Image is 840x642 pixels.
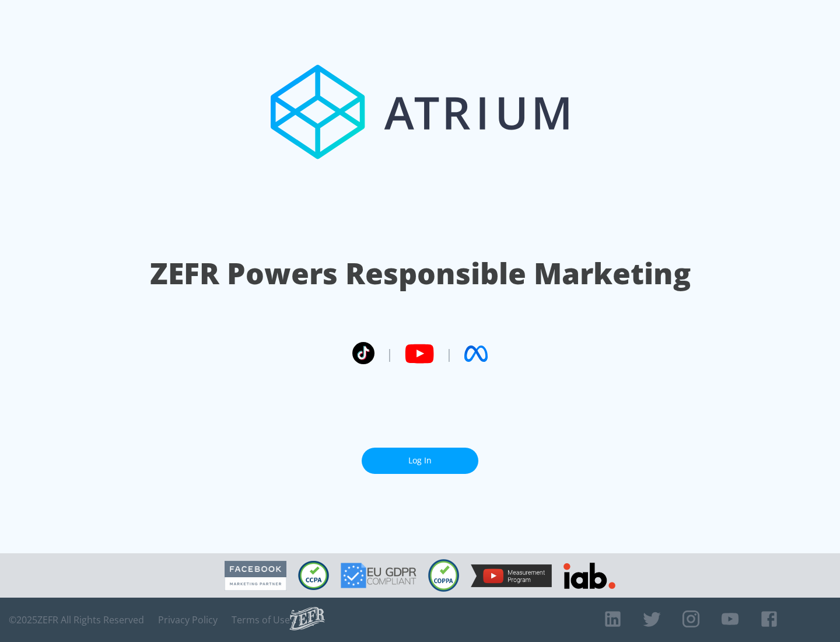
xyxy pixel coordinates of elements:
img: GDPR Compliant [341,563,416,588]
h1: ZEFR Powers Responsible Marketing [150,253,691,294]
a: Privacy Policy [158,614,218,626]
a: Log In [362,448,478,474]
img: Facebook Marketing Partner [225,561,286,591]
img: COPPA Compliant [428,559,459,592]
img: CCPA Compliant [298,561,329,590]
span: | [386,345,393,362]
img: IAB [563,563,615,589]
img: YouTube Measurement Program [471,564,552,587]
a: Terms of Use [232,614,290,626]
span: | [446,345,453,362]
span: © 2025 ZEFR All Rights Reserved [9,614,144,626]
